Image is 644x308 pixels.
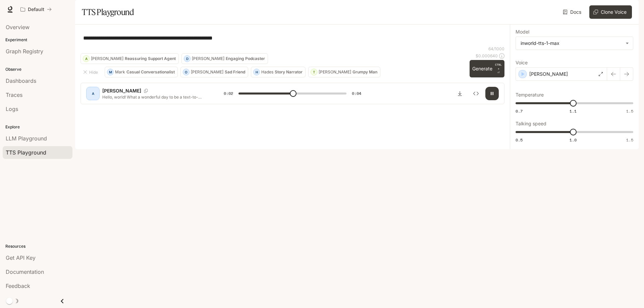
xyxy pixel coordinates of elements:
[453,87,467,100] button: Download audio
[311,67,317,77] div: T
[107,67,113,77] div: M
[529,71,568,77] p: [PERSON_NAME]
[192,57,224,61] p: [PERSON_NAME]
[91,57,123,61] p: [PERSON_NAME]
[516,60,528,65] p: Voice
[516,93,544,97] p: Temperature
[521,40,622,47] div: inworld-tts-1-max
[516,108,523,114] span: 0.7
[516,137,523,143] span: 0.5
[353,70,377,74] p: Grumpy Man
[275,70,303,74] p: Story Narrator
[516,29,529,34] p: Model
[102,87,141,94] p: [PERSON_NAME]
[254,67,260,77] div: H
[88,88,98,99] div: A
[469,87,483,100] button: Inspect
[561,5,584,19] a: Docs
[80,53,179,64] button: A[PERSON_NAME]Reassuring Support Agent
[495,63,502,75] p: ⏎
[181,53,268,64] button: D[PERSON_NAME]Engaging Podcaster
[261,70,273,74] p: Hades
[476,53,498,59] p: $ 0.000640
[183,67,189,77] div: O
[125,57,176,61] p: Reassuring Support Agent
[184,53,190,64] div: D
[570,108,577,114] span: 1.1
[226,57,265,61] p: Engaging Podcaster
[180,67,248,77] button: O[PERSON_NAME]Sad Friend
[191,70,223,74] p: [PERSON_NAME]
[516,37,633,50] div: inworld-tts-1-max
[308,67,380,77] button: T[PERSON_NAME]Grumpy Man
[80,67,102,77] button: Hide
[570,137,577,143] span: 1.0
[105,67,178,77] button: MMarkCasual Conversationalist
[470,60,504,77] button: GenerateCTRL +⏎
[126,70,175,74] p: Casual Conversationalist
[102,94,208,100] p: Hello, world! What a wonderful day to be a text-to-speech model!
[251,67,306,77] button: HHadesStory Narrator
[516,121,546,126] p: Talking speed
[319,70,351,74] p: [PERSON_NAME]
[225,70,245,74] p: Sad Friend
[589,5,632,19] button: Clone Voice
[28,7,44,12] p: Default
[17,3,55,16] button: All workspaces
[115,70,125,74] p: Mark
[83,53,89,64] div: A
[352,90,361,97] span: 0:04
[141,89,151,93] button: Copy Voice ID
[82,5,134,19] h1: TTS Playground
[495,63,502,71] p: CTRL +
[626,108,633,114] span: 1.5
[488,46,504,52] p: 64 / 1000
[626,137,633,143] span: 1.5
[224,90,233,97] span: 0:02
